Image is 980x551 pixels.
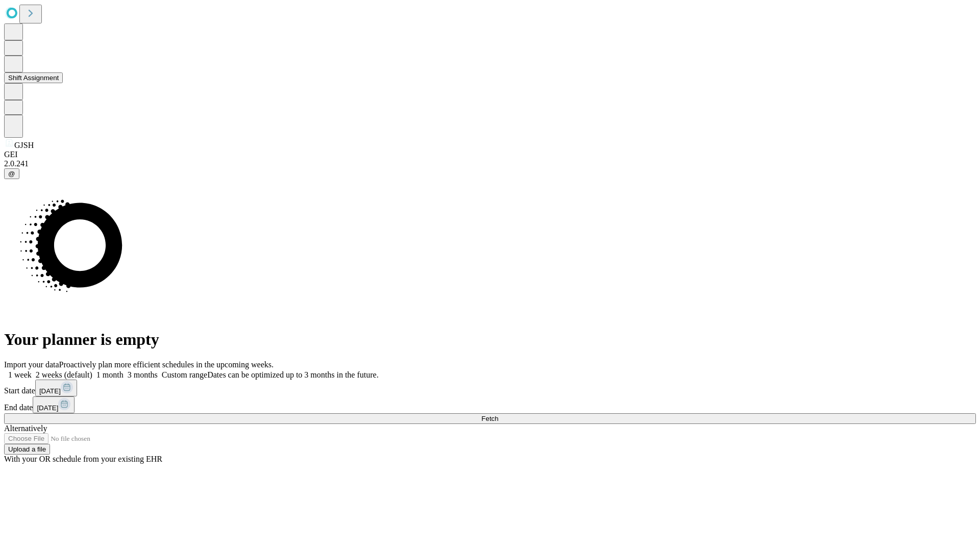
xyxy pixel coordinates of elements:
[207,370,378,379] span: Dates can be optimized up to 3 months in the future.
[33,396,75,413] button: [DATE]
[4,424,47,433] span: Alternatively
[4,380,976,396] div: Start date
[8,370,32,379] span: 1 week
[96,370,124,379] span: 1 month
[36,370,92,379] span: 2 weeks (default)
[128,370,158,379] span: 3 months
[4,330,976,349] h1: Your planner is empty
[4,150,976,159] div: GEI
[4,396,976,413] div: End date
[481,415,498,422] span: Fetch
[14,141,34,149] span: GJSH
[35,380,77,396] button: [DATE]
[59,360,274,369] span: Proactively plan more efficient schedules in the upcoming weeks.
[4,168,19,179] button: @
[4,159,976,168] div: 2.0.241
[4,360,59,369] span: Import your data
[4,444,50,455] button: Upload a file
[4,72,63,83] button: Shift Assignment
[37,404,58,412] span: [DATE]
[162,370,207,379] span: Custom range
[8,170,15,178] span: @
[39,387,61,395] span: [DATE]
[4,455,162,463] span: With your OR schedule from your existing EHR
[4,413,976,424] button: Fetch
